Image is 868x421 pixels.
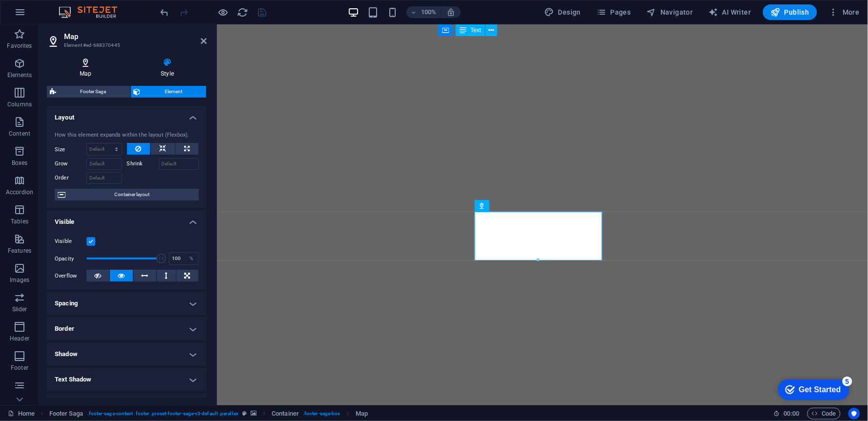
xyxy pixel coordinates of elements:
button: AI Writer [705,4,755,20]
button: More [825,4,864,20]
span: Container layout [68,189,196,200]
p: Boxes [12,159,28,167]
button: Element [131,86,207,98]
span: Element [144,86,204,98]
label: Visible [55,236,86,247]
span: 00 00 [784,408,799,420]
button: Footer Saga [47,86,130,98]
button: undo [159,6,170,18]
span: Code [812,408,836,420]
h6: Session time [774,408,800,420]
h4: Spacing [47,292,207,315]
label: Overflow [55,270,86,282]
p: Columns [7,100,32,108]
span: Click to select. Double-click to edit [272,408,299,420]
i: Undo: Change text (Ctrl+Z) [159,7,170,18]
h4: Layout [47,106,207,123]
span: More [829,7,860,17]
label: Size [55,147,86,152]
span: Click to select. Double-click to edit [49,408,84,420]
h4: Positioning [47,393,207,417]
div: Get Started 5 items remaining, 0% complete [8,5,79,25]
input: Default [86,172,122,184]
button: Container layout [55,189,199,200]
input: Default [86,158,122,170]
span: AI Writer [709,7,751,17]
div: Design (Ctrl+Alt+Y) [541,4,585,20]
h4: Visible [47,210,207,228]
p: Images [10,276,30,284]
i: This element contains a background [251,411,256,416]
h6: 100% [421,6,437,18]
a: Click to cancel selection. Double-click to open Pages [8,408,35,420]
p: Slider [12,305,27,313]
div: 5 [72,2,82,12]
div: How this element expands within the layout (Flexbox). [55,131,199,140]
span: Pages [596,7,631,17]
button: Pages [593,4,635,20]
h4: Shadow [47,342,207,366]
nav: breadcrumb [49,408,368,420]
i: This element is a customizable preset [242,411,247,416]
button: Usercentrics [848,408,860,420]
span: Design [545,7,581,17]
label: Opacity [55,256,86,261]
label: Order [55,172,86,184]
label: Grow [55,158,86,170]
div: Get Started [29,11,71,20]
button: 100% [406,6,441,18]
img: Editor Logo [56,6,129,18]
p: Content [9,130,30,138]
p: Favorites [7,42,32,50]
p: Features [8,247,31,255]
label: Shrink [127,158,159,170]
span: Publish [771,7,809,17]
button: Publish [763,4,817,20]
h3: Element #ed-688370445 [64,41,187,50]
div: % [185,253,198,264]
span: . footer-saga-box [303,408,340,420]
h4: Border [47,317,207,341]
p: Footer [11,364,28,372]
button: Code [807,408,841,420]
h4: Text Shadow [47,368,207,391]
input: Default [159,158,199,170]
span: Click to select. Double-click to edit [356,408,368,420]
span: . footer-saga-content .footer .preset-footer-saga-v3-default .parallax [87,408,238,420]
span: Text [470,27,481,33]
span: Navigator [647,7,693,17]
p: Forms [11,393,28,401]
span: Footer Saga [59,86,127,98]
p: Header [10,335,29,342]
p: Accordion [6,188,33,196]
h4: Map [47,58,128,78]
span: : [791,410,792,417]
h4: Style [128,58,207,78]
p: Tables [11,218,28,225]
button: reload [237,6,249,18]
button: Design [541,4,585,20]
h2: Map [64,32,207,41]
button: Navigator [643,4,697,20]
p: Elements [7,71,32,79]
